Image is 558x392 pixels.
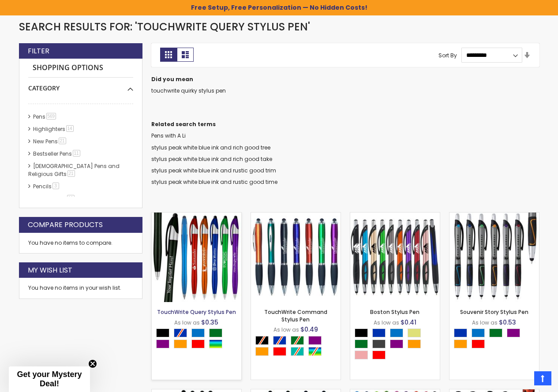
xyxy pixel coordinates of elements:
[191,340,205,348] div: Red
[151,178,277,186] a: stylus peak white blue ink and rustic good time
[59,138,66,144] span: 21
[499,318,516,327] span: $0.53
[454,329,539,351] div: Select A Color
[31,195,78,202] a: hp-featured11
[372,329,386,337] div: Blue
[489,329,502,337] div: Green
[28,78,133,93] div: Category
[209,329,222,337] div: Green
[355,351,368,359] div: Rose
[31,183,62,190] a: Pencils3
[88,359,97,368] button: Close teaser
[408,329,421,337] div: Gold
[152,213,241,302] img: TouchWrite Query Stylus Pen
[31,113,60,120] a: Pens569
[264,308,327,323] a: TouchWrite Command Stylus Pen
[251,213,341,302] img: TouchWrite Command Stylus Pen
[28,46,49,56] strong: Filter
[273,326,299,333] span: As low as
[438,51,457,59] label: Sort By
[191,329,205,337] div: Blue Light
[19,19,310,34] span: Search results for: 'TouchWrite Query Stylus Pen'
[156,340,169,348] div: Purple
[28,265,72,275] strong: My Wish List
[156,329,241,351] div: Select A Color
[390,340,403,348] div: Purple
[251,212,341,220] a: TouchWrite Command Stylus Pen
[151,121,539,128] dt: Related search terms
[151,132,186,139] a: Pens with A Li
[19,233,142,254] div: You have no items to compare.
[151,76,539,83] dt: Did you mean
[355,329,368,337] div: Black
[46,113,56,119] span: 569
[151,167,276,174] a: stylus peak white blue ink and rustic good trim
[355,340,368,348] div: Green
[174,340,187,348] div: Orange
[507,329,520,337] div: Purple
[66,125,74,132] span: 14
[151,155,272,163] a: stylus peak white blue ink and rich good take
[151,87,226,94] a: touchwrite quirky stylus pen
[52,183,59,189] span: 3
[28,220,103,230] strong: Compare Products
[28,162,120,178] a: [DEMOGRAPHIC_DATA] Pens and Religious Gifts21
[350,213,440,302] img: Boston Stylus Pen
[355,329,440,362] div: Select A Color
[534,371,551,385] a: Top
[31,125,77,133] a: Highlighters14
[374,319,399,326] span: As low as
[390,329,403,337] div: Blue Light
[28,284,133,291] div: You have no items in your wish list.
[174,319,200,326] span: As low as
[460,308,528,316] a: Souvenir Story Stylus Pen
[255,347,269,356] div: Orange
[472,319,498,326] span: As low as
[255,336,341,358] div: Select A Color
[152,212,241,220] a: TouchWrite Query Stylus Pen
[454,340,467,348] div: Orange
[350,212,440,220] a: Boston Stylus Pen
[209,340,222,348] div: Assorted
[157,308,236,316] a: TouchWrite Query Stylus Pen
[273,347,286,356] div: Red
[472,340,485,348] div: Red
[454,329,467,337] div: Blue
[17,370,82,388] span: Get your Mystery Deal!
[300,325,318,334] span: $0.49
[201,318,218,327] span: $0.35
[401,318,416,327] span: $0.41
[449,213,539,302] img: Souvenir Story Stylus Pen
[73,150,80,157] span: 11
[372,340,386,348] div: Grey Charcoal
[156,329,169,337] div: Black
[472,329,485,337] div: Blue Light
[28,59,133,78] strong: Shopping Options
[67,170,75,177] span: 21
[31,138,69,145] a: New Pens21
[408,340,421,348] div: Orange
[160,48,177,62] strong: Grid
[372,351,386,359] div: Red
[370,308,419,316] a: Boston Stylus Pen
[9,366,90,392] div: Get your Mystery Deal!Close teaser
[31,150,83,157] a: Bestseller Pens11
[308,336,322,345] div: Purple
[67,195,75,202] span: 11
[151,144,270,151] a: stylus peak white blue ink and rich good tree
[449,212,539,220] a: Souvenir Story Stylus Pen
